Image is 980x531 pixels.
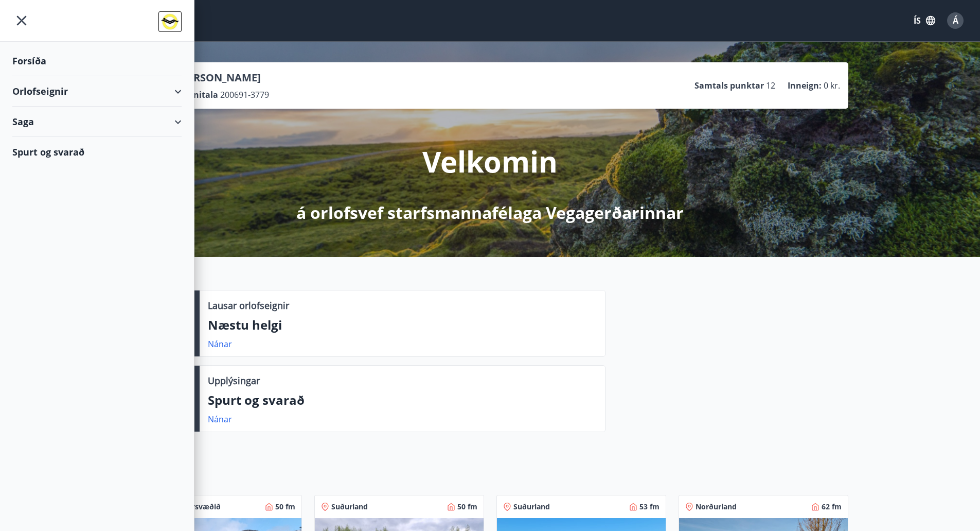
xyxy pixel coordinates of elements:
[208,374,260,387] p: Upplýsingar
[639,502,660,512] span: 53 fm
[457,502,477,512] span: 50 fm
[908,11,941,30] button: ÍS
[694,80,764,91] p: Samtals punktar
[766,80,775,91] span: 12
[12,46,182,76] div: Forsíða
[275,502,295,512] span: 50 fm
[177,89,218,100] p: Kennitala
[943,8,968,33] button: Á
[177,71,269,85] p: [PERSON_NAME]
[788,80,822,91] p: Inneign :
[513,502,550,512] span: Suðurland
[208,391,597,409] p: Spurt og svarað
[12,76,182,107] div: Orlofseignir
[208,414,232,425] a: Nánar
[158,11,182,32] img: union_logo
[12,107,182,137] div: Saga
[331,502,368,512] span: Suðurland
[208,316,597,334] p: Næstu helgi
[696,502,737,512] span: Norðurland
[220,89,269,100] span: 200691-3779
[824,80,840,91] span: 0 kr.
[208,338,232,350] a: Nánar
[953,15,958,26] span: Á
[12,137,182,167] div: Spurt og svarað
[422,142,558,181] p: Velkomin
[296,201,684,224] p: á orlofsvef starfsmannafélaga Vegagerðarinnar
[822,502,842,512] span: 62 fm
[12,11,31,30] button: menu
[208,299,289,312] p: Lausar orlofseignir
